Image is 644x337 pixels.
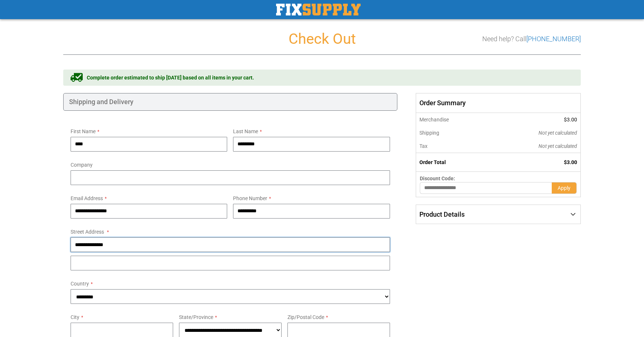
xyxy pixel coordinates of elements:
span: Discount Code: [420,175,455,181]
span: Not yet calculated [539,130,577,136]
span: Complete order estimated to ship [DATE] based on all items in your cart. [87,74,254,81]
span: Last Name [233,128,258,134]
span: $3.00 [564,159,577,165]
span: Zip/Postal Code [287,314,324,320]
h3: Need help? Call [482,35,581,43]
span: Company [71,162,93,168]
a: [PHONE_NUMBER] [526,35,581,43]
span: Country [71,281,89,287]
span: Not yet calculated [539,143,577,149]
span: Apply [558,185,570,191]
div: Shipping and Delivery [63,93,397,111]
span: Product Details [419,210,465,218]
img: Fix Industrial Supply [276,4,361,15]
span: Order Summary [416,93,581,113]
span: Street Address [71,229,104,235]
span: First Name [71,128,96,134]
span: Phone Number [233,195,267,201]
span: Shipping [419,130,439,136]
span: State/Province [179,314,213,320]
a: store logo [276,4,361,15]
h1: Check Out [63,31,581,47]
span: City [71,314,79,320]
strong: Order Total [419,159,446,165]
th: Tax [416,139,489,153]
span: Email Address [71,195,103,201]
button: Apply [552,182,577,194]
span: $3.00 [564,117,577,123]
th: Merchandise [416,113,489,126]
